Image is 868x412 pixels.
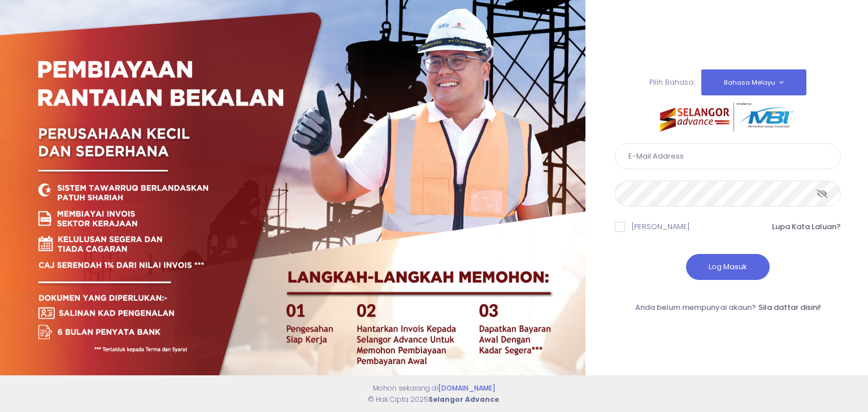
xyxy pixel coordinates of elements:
[686,254,770,280] button: Log Masuk
[660,103,796,131] img: selangor-advance.png
[758,302,821,313] a: Sila daftar disini!
[615,143,841,169] input: E-Mail Address
[635,302,756,313] span: Anda belum mempunyai akaun?
[428,395,499,404] strong: Selangor Advance
[701,69,806,95] button: Bahasa Melayu
[649,77,695,87] span: Pilih Bahasa:
[368,383,500,404] span: Mohon sekarang di © Hak Cipta 2025 .
[632,221,690,233] label: [PERSON_NAME]
[772,221,841,233] a: Lupa Kata Laluan?
[438,383,496,393] a: [DOMAIN_NAME]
